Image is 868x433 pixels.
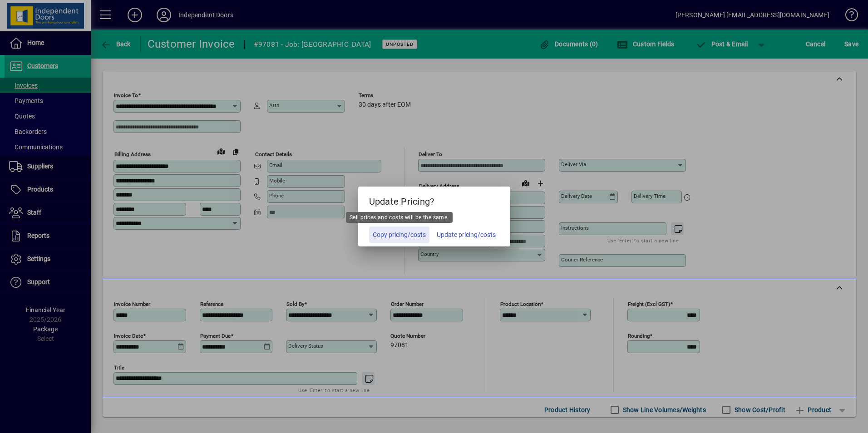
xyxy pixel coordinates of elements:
div: Sell prices and costs will be the same. [346,212,453,223]
button: Update pricing/costs [433,226,499,243]
span: Update pricing/costs [437,230,496,240]
button: Copy pricing/costs [369,226,429,243]
h5: Update Pricing? [358,187,510,213]
span: Copy pricing/costs [373,230,426,240]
